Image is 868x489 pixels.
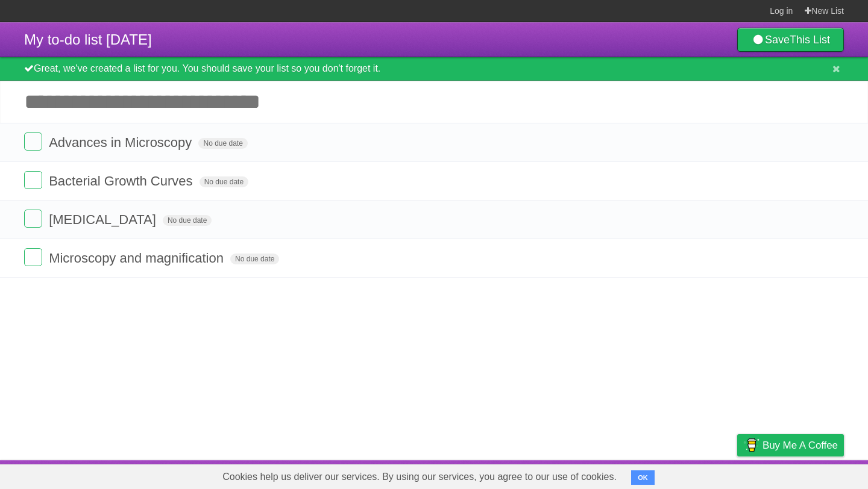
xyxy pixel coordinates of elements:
[617,463,665,486] a: Developers
[24,132,42,151] label: Done
[49,135,195,150] span: Advances in Microscopy
[230,254,279,264] span: No due date
[722,463,753,486] a: Privacy
[24,210,42,228] label: Done
[24,31,152,48] span: My to-do list [DATE]
[737,434,844,456] a: Buy me a coffee
[49,173,195,188] span: Bacterial Growth Curves
[210,465,629,489] span: Cookies help us deliver our services. By using our services, you agree to our use of cookies.
[763,435,838,456] span: Buy me a coffee
[768,463,844,486] a: Suggest a feature
[49,212,159,227] span: [MEDICAL_DATA]
[743,435,759,455] img: Buy me a coffee
[681,463,707,486] a: Terms
[790,34,830,46] b: This List
[49,251,227,266] span: Microscopy and magnification
[163,215,212,226] span: No due date
[737,28,844,52] a: SaveThis List
[198,138,247,149] span: No due date
[24,171,42,189] label: Done
[577,463,602,486] a: About
[24,248,42,266] label: Done
[631,470,655,485] button: OK
[200,176,248,187] span: No due date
